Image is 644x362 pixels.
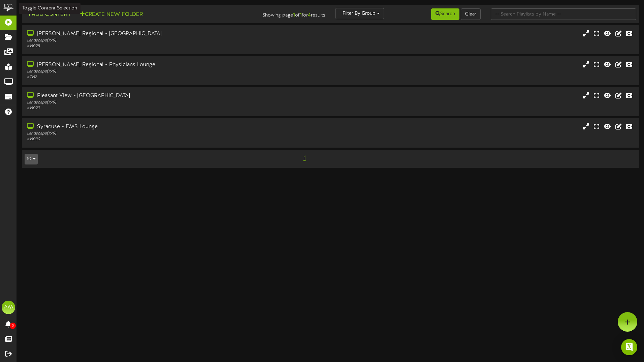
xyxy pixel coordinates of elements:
button: Clear [461,8,481,20]
div: # 15029 [27,105,274,111]
div: Showing page of for results [227,8,330,19]
div: # 7157 [27,74,274,80]
div: Landscape ( 16:9 ) [27,131,274,137]
div: Landscape ( 16:9 ) [27,100,274,105]
div: Syracuse - EMS Lounge [27,123,274,131]
div: [PERSON_NAME] Regional - Physicians Lounge [27,61,274,69]
div: Open Intercom Messenger [621,339,637,355]
input: -- Search Playlists by Name -- [491,8,636,20]
strong: 1 [300,12,302,18]
div: Pleasant View - [GEOGRAPHIC_DATA] [27,92,274,100]
button: Filter By Group [335,8,384,19]
div: [PERSON_NAME] Regional - [GEOGRAPHIC_DATA] [27,30,274,38]
div: # 15028 [27,43,274,49]
strong: 4 [308,12,311,18]
div: Landscape ( 16:9 ) [27,69,274,74]
button: Create New Folder [78,10,145,19]
span: 0 [10,323,16,329]
button: Search [431,8,459,20]
div: # 15030 [27,137,274,142]
div: Landscape ( 16:9 ) [27,38,274,43]
div: AM [2,301,15,314]
span: 1 [302,155,308,162]
strong: 1 [293,12,295,18]
button: 10 [25,154,38,164]
button: Add Content [25,10,73,19]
